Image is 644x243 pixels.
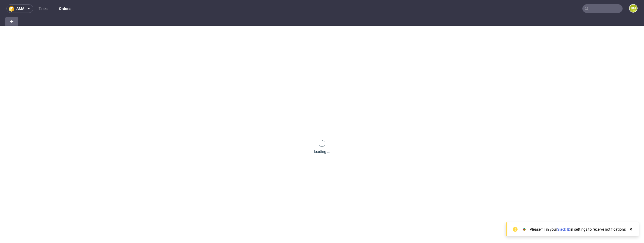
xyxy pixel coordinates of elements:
[530,227,626,232] div: Please fill in your in settings to receive notifications
[56,4,74,13] a: Orders
[35,4,51,13] a: Tasks
[9,6,16,12] img: logo
[16,7,24,10] span: ama
[630,5,637,12] figcaption: BM
[6,4,33,13] button: ama
[522,227,527,232] img: Slack
[314,149,330,154] div: loading ...
[557,227,570,231] a: Slack ID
